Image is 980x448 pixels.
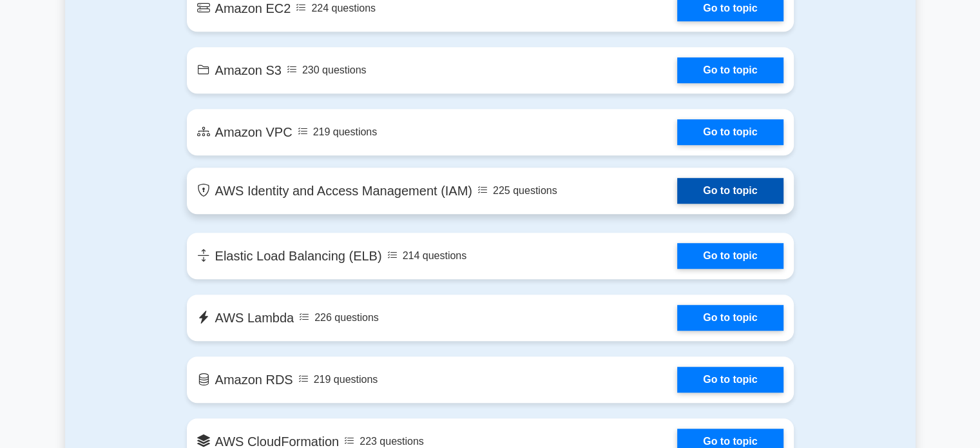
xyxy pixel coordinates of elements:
a: Go to topic [677,119,783,145]
a: Go to topic [677,243,783,269]
a: Go to topic [677,178,783,204]
a: Go to topic [677,367,783,393]
a: Go to topic [677,57,783,83]
a: Go to topic [677,305,783,331]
